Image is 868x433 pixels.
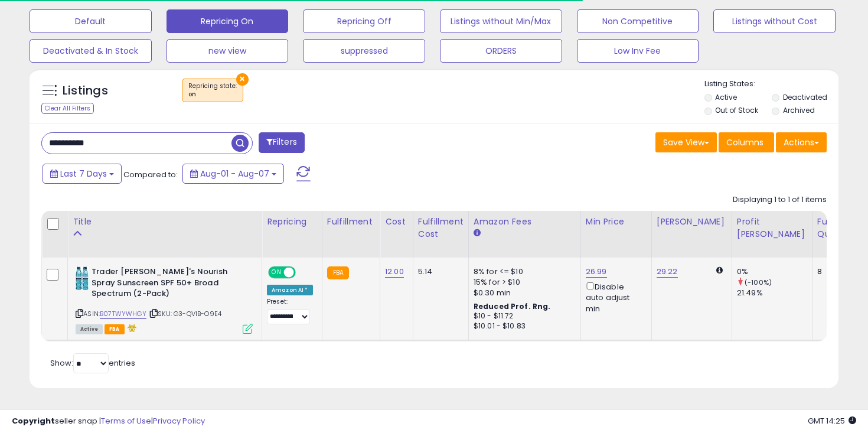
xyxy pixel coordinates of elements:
a: Privacy Policy [153,415,205,427]
div: $10.01 - $10.83 [474,321,572,331]
span: OFF [294,268,313,278]
div: Disable auto adjust min [586,280,642,314]
img: 41wa+u9dHRL._SL40_.jpg [76,266,89,290]
button: Deactivated & In Stock [30,39,152,63]
button: suppressed [303,39,425,63]
div: [PERSON_NAME] [657,216,727,228]
b: Trader [PERSON_NAME]'s Nourish Spray Sunscreen SPF 50+ Broad Spectrum (2-Pack) [92,266,235,302]
div: Fulfillable Quantity [817,216,858,240]
div: 21.49% [737,288,812,298]
div: seller snap | | [12,416,205,427]
button: Filters [259,132,305,153]
label: Deactivated [783,92,827,102]
span: 2025-08-15 14:25 GMT [808,415,856,427]
span: Last 7 Days [60,168,107,180]
span: ON [269,268,284,278]
button: Columns [719,132,774,152]
button: Repricing Off [303,9,425,33]
div: 8 [817,266,854,277]
div: Min Price [586,216,647,228]
strong: Copyright [12,415,55,427]
button: Non Competitive [577,9,699,33]
div: 15% for > $10 [474,277,572,288]
h5: Listings [63,83,108,99]
span: | SKU: G3-QVIB-O9E4 [148,309,221,318]
div: Amazon Fees [474,216,576,228]
div: Repricing [267,216,317,228]
div: 8% for <= $10 [474,266,572,277]
button: Last 7 Days [43,164,122,184]
div: Displaying 1 to 1 of 1 items [733,194,827,206]
div: 5.14 [418,266,459,277]
label: Active [715,92,737,102]
b: Reduced Prof. Rng. [474,301,551,311]
div: Clear All Filters [41,103,94,114]
div: $0.30 min [474,288,572,298]
i: hazardous material [125,324,137,332]
div: Preset: [267,298,313,324]
p: Listing States: [704,79,839,90]
label: Out of Stock [715,105,758,115]
button: new view [167,39,289,63]
small: FBA [327,266,349,279]
span: FBA [105,324,125,334]
button: Aug-01 - Aug-07 [182,164,284,184]
button: Repricing On [167,9,289,33]
div: Amazon AI * [267,285,313,295]
small: Amazon Fees. [474,228,481,239]
div: Fulfillment [327,216,375,228]
button: Low Inv Fee [577,39,699,63]
button: Listings without Min/Max [440,9,562,33]
button: Default [30,9,152,33]
div: $10 - $11.72 [474,311,572,321]
button: Actions [776,132,827,152]
span: Aug-01 - Aug-07 [200,168,269,180]
span: Columns [726,136,763,148]
div: Cost [385,216,408,228]
div: Fulfillment Cost [418,216,464,240]
div: 0% [737,266,812,277]
button: × [236,73,249,86]
button: Listings without Cost [713,9,836,33]
span: Repricing state : [188,82,237,99]
a: 29.22 [657,266,678,278]
label: Archived [783,105,815,115]
small: (-100%) [745,278,772,287]
a: B07TWYWHGY [100,309,146,319]
a: Terms of Use [101,415,151,427]
div: ASIN: [76,266,253,333]
span: Compared to: [123,169,178,180]
span: Show: entries [50,357,135,369]
a: 26.99 [586,266,607,278]
span: All listings currently available for purchase on Amazon [76,324,103,334]
button: ORDERS [440,39,562,63]
div: on [188,90,237,99]
button: Save View [655,132,717,152]
a: 12.00 [385,266,404,278]
div: Title [73,216,257,228]
div: Profit [PERSON_NAME] [737,216,807,240]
